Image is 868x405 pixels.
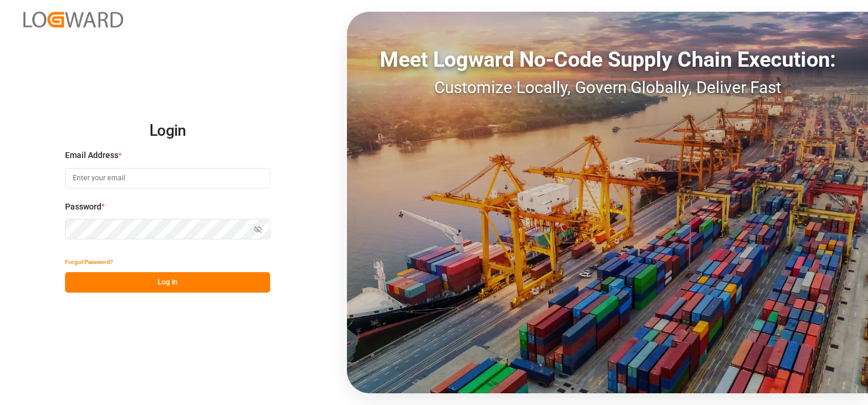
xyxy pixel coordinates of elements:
[65,272,270,293] button: Log In
[65,149,118,162] span: Email Address
[347,44,868,75] div: Meet Logward No-Code Supply Chain Execution:
[65,252,113,272] button: Forgot Password?
[23,12,123,28] img: Logward_new_orange.png
[65,201,101,213] span: Password
[65,112,270,150] h2: Login
[347,75,868,100] div: Customize Locally, Govern Globally, Deliver Fast
[65,168,270,188] input: Enter your email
